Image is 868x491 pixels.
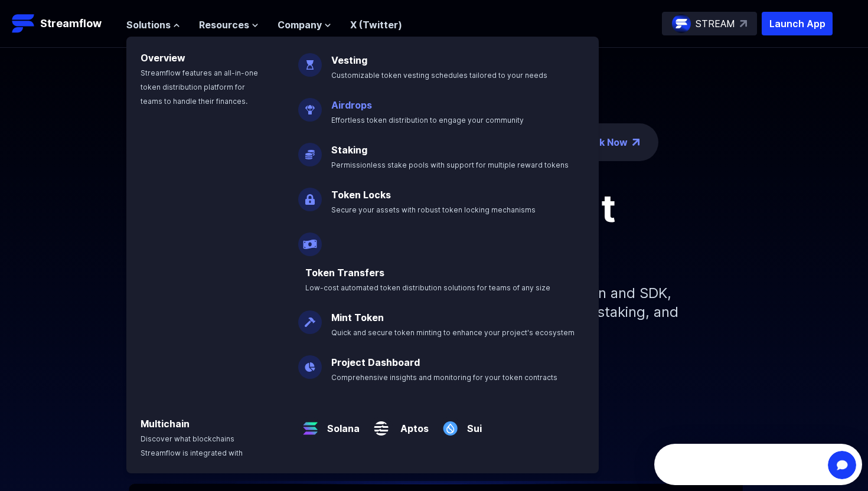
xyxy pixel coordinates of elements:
a: Streamflow [12,12,115,35]
span: Quick and secure token minting to enhance your project's ecosystem [331,328,575,337]
a: Project Dashboard [331,356,420,368]
iframe: Intercom live chat discovery launcher [654,444,862,485]
p: STREAM [696,17,735,31]
img: Aptos [369,407,393,440]
span: Discover what blockchains Streamflow is integrated with [141,434,243,457]
span: Effortless token distribution to engage your community [331,116,524,125]
img: Staking [298,133,322,166]
img: Payroll [298,223,322,256]
a: Mint Token [331,312,384,323]
img: Airdrops [298,89,322,122]
button: Company [278,18,331,32]
span: Permissionless stake pools with support for multiple reward tokens [331,161,569,169]
img: top-right-arrow.svg [740,20,747,27]
span: Solutions [126,18,171,32]
button: Launch App [762,12,833,35]
img: Project Dashboard [298,346,322,379]
a: Staking [331,144,367,156]
a: Check Now [575,135,628,149]
img: Solana [298,407,322,440]
a: Multichain [141,418,190,430]
span: Company [278,18,322,32]
img: Token Locks [298,178,322,211]
span: Customizable token vesting schedules tailored to your needs [331,71,547,80]
img: Sui [438,407,462,440]
span: Comprehensive insights and monitoring for your token contracts [331,373,557,382]
a: X (Twitter) [350,19,402,31]
button: Solutions [126,18,180,32]
img: Streamflow Logo [12,12,35,35]
a: Token Transfers [305,267,384,279]
a: Overview [141,52,185,64]
p: Streamflow [40,15,102,32]
span: Secure your assets with robust token locking mechanisms [331,205,536,214]
img: Mint Token [298,301,322,334]
span: Low-cost automated token distribution solutions for teams of any size [305,283,550,292]
img: top-right-arrow.png [632,139,639,146]
img: Vesting [298,44,322,77]
a: STREAM [662,12,757,35]
a: Airdrops [331,99,372,111]
span: Streamflow features an all-in-one token distribution platform for teams to handle their finances. [141,68,258,106]
a: Sui [462,412,482,436]
span: Resources [199,18,249,32]
iframe: Intercom live chat [828,451,856,479]
a: Vesting [331,54,367,66]
a: Aptos [393,412,429,436]
a: Solana [322,412,360,436]
a: Token Locks [331,189,391,201]
img: streamflow-logo-circle.png [672,14,691,33]
button: Resources [199,18,259,32]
